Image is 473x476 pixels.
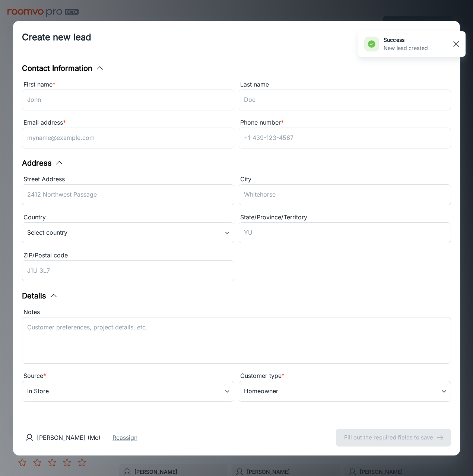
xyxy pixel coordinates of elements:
input: Doe [239,90,451,110]
div: State/Province/Territory [239,213,451,222]
p: [PERSON_NAME] (Me) [37,433,101,442]
input: Whitehorse [239,184,451,205]
div: Street Address [22,175,234,184]
div: City [239,175,451,184]
h1: Create new lead [22,31,91,44]
div: ZIP/Postal code [22,251,234,260]
div: Last name [239,80,451,90]
div: Select country [22,222,234,243]
div: First name [22,80,234,90]
button: Address [22,157,64,169]
input: YU [239,222,451,243]
h6: success [384,36,428,44]
div: Homeowner [239,381,451,402]
button: Details [22,290,58,301]
div: Source [22,371,234,381]
div: In Store [22,381,234,402]
div: Notes [22,307,451,317]
input: myname@example.com [22,128,234,148]
p: New lead created [384,44,428,52]
input: +1 439-123-4567 [239,128,451,148]
button: Reassign [112,433,137,442]
input: 2412 Northwest Passage [22,184,234,205]
input: J1U 3L7 [22,260,234,281]
div: Phone number [239,118,451,128]
button: Contact Information [22,63,104,74]
input: John [22,90,234,110]
div: Country [22,213,234,222]
div: Email address [22,118,234,128]
div: Customer type [239,371,451,381]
